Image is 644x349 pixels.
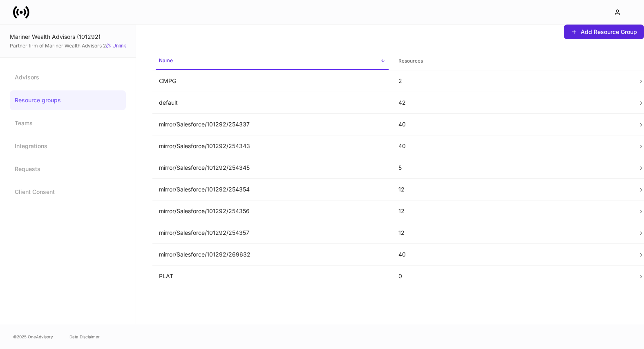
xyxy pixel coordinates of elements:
[581,28,637,36] div: Add Resource Group
[10,182,126,202] a: Client Consent
[156,52,389,70] span: Name
[106,43,126,49] button: Unlink
[392,266,631,287] td: 0
[13,333,53,340] span: © 2025 OneAdvisory
[45,43,106,49] a: Mariner Wealth Advisors 2
[10,159,126,179] a: Requests
[392,114,631,135] td: 40
[159,77,385,85] p: CMPG
[392,157,631,179] td: 5
[10,90,126,110] a: Resource groups
[159,207,385,215] p: mirror/Salesforce/101292/254356
[10,113,126,133] a: Teams
[159,229,385,237] p: mirror/Salesforce/101292/254357
[392,179,631,200] td: 12
[392,92,631,114] td: 42
[392,200,631,222] td: 12
[392,70,631,92] td: 2
[159,164,385,172] p: mirror/Salesforce/101292/254345
[159,142,385,150] p: mirror/Salesforce/101292/254343
[159,99,385,107] p: default
[395,53,628,70] span: Resources
[10,136,126,156] a: Integrations
[159,56,173,64] h6: Name
[392,135,631,157] td: 40
[392,222,631,244] td: 12
[159,250,385,259] p: mirror/Salesforce/101292/269632
[159,272,385,280] p: PLAT
[10,68,126,87] a: Advisors
[10,33,126,41] div: Mariner Wealth Advisors (101292)
[159,185,385,194] p: mirror/Salesforce/101292/254354
[69,333,100,340] a: Data Disclaimer
[10,43,106,49] span: Partner firm of
[564,25,644,39] button: Add Resource Group
[159,120,385,128] p: mirror/Salesforce/101292/254337
[392,244,631,266] td: 40
[398,57,423,65] h6: Resources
